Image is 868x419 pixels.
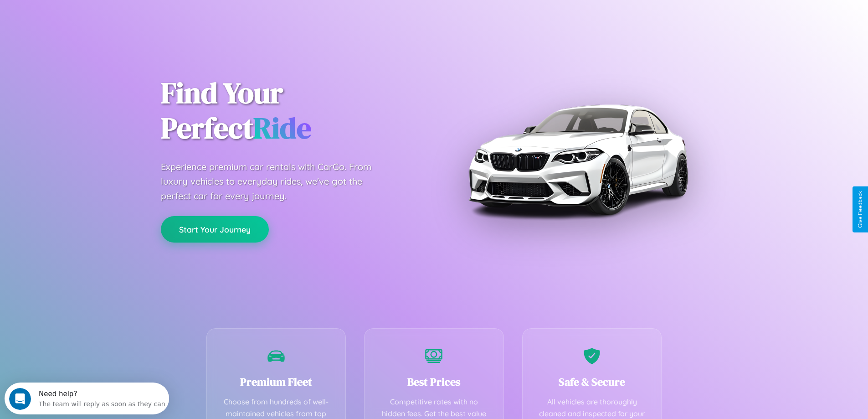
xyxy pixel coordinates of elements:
iframe: Intercom live chat discovery launcher [5,383,169,414]
h1: Find Your Perfect [161,76,421,146]
h3: Safe & Secure [536,374,648,389]
div: Give Feedback [857,191,863,228]
span: Ride [253,108,311,148]
div: The team will reply as soon as they can [34,15,161,25]
div: Open Intercom Messenger [4,4,169,29]
button: Start Your Journey [161,216,269,243]
img: Premium BMW car rental vehicle [464,46,692,274]
p: Experience premium car rentals with CarGo. From luxury vehicles to everyday rides, we've got the ... [161,160,389,203]
h3: Premium Fleet [221,374,332,389]
h3: Best Prices [378,374,490,389]
iframe: Intercom live chat [9,388,31,410]
div: Need help? [34,8,161,15]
